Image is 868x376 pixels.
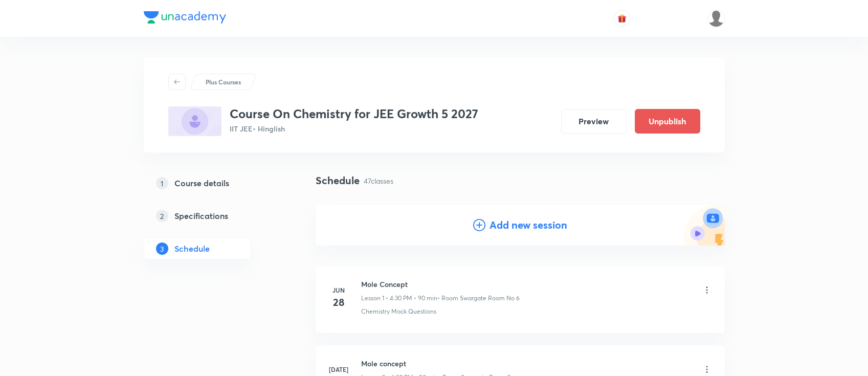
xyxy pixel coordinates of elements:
[168,106,221,136] img: 13F8EDB2-4462-4B1D-9506-A120CD2B0B6A_plus.png
[230,123,478,134] p: IIT JEE • Hinglish
[328,285,349,295] h6: Jun
[361,358,510,369] h6: Mole concept
[614,10,630,27] button: avatar
[230,106,478,121] h3: Course On Chemistry for JEE Growth 5 2027
[174,242,210,255] h5: Schedule
[174,177,229,189] h5: Course details
[156,210,168,222] p: 2
[156,242,168,255] p: 3
[437,294,520,303] p: • Room Swargate Room No 6
[361,279,520,290] h6: Mole Concept
[361,307,436,316] p: Chemistry Mock Questions
[316,173,360,188] h4: Schedule
[144,11,226,26] a: Company Logo
[144,11,226,24] img: Company Logo
[489,217,567,233] h4: Add new session
[364,175,393,186] p: 47 classes
[144,206,283,226] a: 2Specifications
[156,177,168,189] p: 1
[144,173,283,193] a: 1Course details
[328,295,349,310] h4: 28
[635,109,700,134] button: Unpublish
[561,109,627,134] button: Preview
[174,210,228,222] h5: Specifications
[684,205,725,246] img: Add
[361,294,437,303] p: Lesson 1 • 4:30 PM • 90 min
[328,365,349,374] h6: [DATE]
[617,14,627,23] img: avatar
[707,10,725,27] img: nikita patil
[206,77,241,86] p: Plus Courses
